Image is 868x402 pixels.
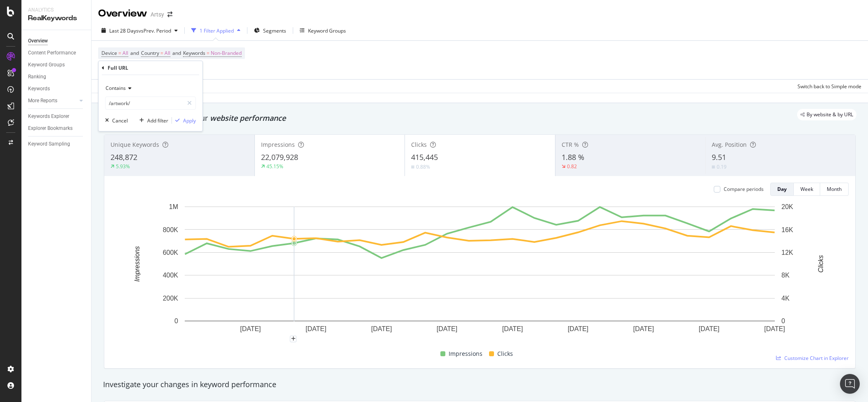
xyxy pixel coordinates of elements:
[141,49,159,56] span: Country
[251,24,289,37] button: Segments
[163,249,179,256] text: 600K
[172,116,196,125] button: Apply
[240,325,261,332] text: [DATE]
[165,47,170,59] span: All
[102,116,128,125] button: Cancel
[28,61,85,69] a: Keyword Groups
[724,186,764,193] div: Compare periods
[781,226,793,233] text: 16K
[794,80,861,93] button: Switch back to Simple mode
[827,186,842,193] div: Month
[781,272,790,279] text: 8K
[712,141,747,148] span: Avg. Position
[163,272,179,279] text: 400K
[28,73,85,81] a: Ranking
[160,49,163,56] span: =
[712,152,726,162] span: 9.51
[28,96,57,105] div: More Reports
[116,163,130,170] div: 5.93%
[111,141,159,148] span: Unique Keywords
[502,325,523,332] text: [DATE]
[28,112,85,121] a: Keywords Explorer
[167,12,172,17] div: arrow-right-arrow-left
[263,27,286,34] span: Segments
[633,325,654,332] text: [DATE]
[183,117,196,124] div: Apply
[290,336,296,342] div: plus
[108,64,128,71] div: Full URL
[797,83,861,90] div: Switch back to Simple mode
[111,202,849,346] svg: A chart.
[712,166,715,168] img: Equal
[717,163,727,170] div: 0.19
[169,203,178,210] text: 1M
[770,183,794,196] button: Day
[28,140,70,148] div: Keyword Sampling
[28,61,65,69] div: Keyword Groups
[820,183,849,196] button: Month
[28,112,69,121] div: Keywords Explorer
[777,186,787,193] div: Day
[28,37,48,45] div: Overview
[163,295,179,302] text: 200K
[817,255,824,273] text: Clicks
[411,152,438,162] span: 415,445
[411,166,414,168] img: Equal
[781,295,790,302] text: 4K
[134,246,141,282] text: Impressions
[28,37,85,45] a: Overview
[28,124,85,133] a: Explorer Bookmarks
[28,49,85,57] a: Content Performance
[28,96,77,105] a: More Reports
[106,85,126,92] span: Contains
[122,47,128,59] span: All
[136,116,168,125] button: Add filter
[266,163,283,170] div: 45.15%
[764,325,785,332] text: [DATE]
[163,226,179,233] text: 800K
[437,325,457,332] text: [DATE]
[172,49,181,56] span: and
[111,152,137,162] span: 248,872
[784,355,849,362] span: Customize Chart in Explorer
[776,355,849,362] a: Customize Chart in Explorer
[28,140,85,148] a: Keyword Sampling
[261,152,298,162] span: 22,079,928
[807,112,853,117] span: By website & by URL
[568,325,588,332] text: [DATE]
[183,49,205,56] span: Keywords
[28,73,46,81] div: Ranking
[781,249,793,256] text: 12K
[840,374,860,394] div: Open Intercom Messenger
[371,325,392,332] text: [DATE]
[151,10,164,19] div: Artsy
[200,27,234,34] div: 1 Filter Applied
[261,141,295,148] span: Impressions
[139,27,171,34] span: vs Prev. Period
[28,85,85,93] a: Keywords
[28,7,85,14] div: Analytics
[308,27,346,34] div: Keyword Groups
[98,24,181,37] button: Last 28 DaysvsPrev. Period
[416,163,430,170] div: 0.88%
[188,24,244,37] button: 1 Filter Applied
[562,141,579,148] span: CTR %
[130,49,139,56] span: and
[562,152,584,162] span: 1.88 %
[794,183,820,196] button: Week
[98,7,147,21] div: Overview
[103,379,856,390] div: Investigate your changes in keyword performance
[147,117,168,124] div: Add filter
[296,24,349,37] button: Keyword Groups
[211,47,242,59] span: Non-Branded
[497,349,513,359] span: Clicks
[567,163,577,170] div: 0.82
[781,203,793,210] text: 20K
[797,109,856,120] div: legacy label
[207,49,209,56] span: =
[449,349,482,359] span: Impressions
[28,49,76,57] div: Content Performance
[101,49,117,56] span: Device
[174,317,178,324] text: 0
